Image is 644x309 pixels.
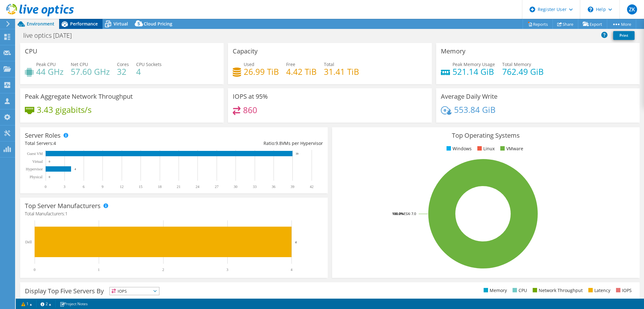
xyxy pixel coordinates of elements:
span: Total Memory [502,61,531,67]
text: 2 [162,268,164,272]
text: 39 [296,152,299,155]
span: CPU Sockets [136,61,162,67]
li: Linux [476,145,495,152]
div: Ratio: VMs per Hypervisor [174,140,323,147]
a: 1 [17,300,36,308]
h3: Memory [441,48,465,55]
span: Peak CPU [36,61,56,67]
text: 27 [215,185,219,189]
h3: CPU [25,48,37,55]
span: Performance [70,21,98,27]
text: Hypervisor [26,167,43,171]
span: Environment [27,21,54,27]
h3: Top Server Manufacturers [25,202,101,209]
tspan: ESXi 7.0 [404,211,416,216]
text: 3 [226,268,228,272]
li: IOPS [614,287,632,294]
li: Latency [587,287,610,294]
a: Reports [523,19,553,29]
text: 0 [45,185,47,189]
h4: 57.60 GHz [71,68,110,75]
h4: 521.14 GiB [452,68,495,75]
text: 24 [196,185,199,189]
a: Share [552,19,578,29]
text: 1 [98,268,100,272]
h3: Average Daily Write [441,93,497,100]
text: 42 [310,185,314,189]
text: Virtual [32,159,43,164]
h3: Top Operating Systems [337,132,635,139]
div: Total Servers: [25,140,174,147]
span: Net CPU [71,61,88,67]
span: Cloud Pricing [144,21,172,27]
h4: 26.99 TiB [244,68,279,75]
a: 2 [36,300,56,308]
h4: 4 [136,68,162,75]
h1: live optics [DATE] [20,32,81,39]
text: 0 [49,175,50,179]
span: Used [244,61,254,67]
text: 30 [234,185,237,189]
li: Network Throughput [531,287,583,294]
text: 15 [139,185,142,189]
h3: IOPS at 95% [233,93,268,100]
h4: 762.49 GiB [502,68,544,75]
text: 33 [253,185,257,189]
text: 36 [272,185,275,189]
li: Windows [445,145,472,152]
h3: Peak Aggregate Network Throughput [25,93,133,100]
li: VMware [499,145,523,152]
span: Free [286,61,295,67]
text: Physical [30,175,42,179]
span: 4 [53,140,56,146]
h4: 32 [117,68,129,75]
h4: 553.84 GiB [454,106,496,113]
text: 4 [291,268,292,272]
h3: Server Roles [25,132,61,139]
span: Cores [117,61,129,67]
text: 4 [295,240,297,244]
text: 6 [83,185,85,189]
h4: 4.42 TiB [286,68,317,75]
span: Peak Memory Usage [452,61,495,67]
span: ZK [627,4,637,14]
span: 1 [65,211,68,217]
text: 21 [177,185,180,189]
text: 18 [158,185,162,189]
text: 39 [291,185,294,189]
text: 9 [102,185,103,189]
a: Print [613,31,635,40]
h3: Capacity [233,48,258,55]
h4: 3.43 gigabits/s [37,106,92,113]
a: Project Notes [55,300,92,308]
h4: 31.41 TiB [324,68,359,75]
h4: Total Manufacturers: [25,210,323,217]
a: Export [578,19,607,29]
text: 12 [120,185,124,189]
text: Guest VM [27,152,43,156]
li: Memory [482,287,507,294]
text: 0 [34,268,36,272]
text: 4 [75,168,76,171]
span: Total [324,61,334,67]
h4: 44 GHz [36,68,64,75]
tspan: 100.0% [392,211,404,216]
svg: \n [588,7,593,12]
text: 0 [49,160,50,163]
a: More [607,19,636,29]
text: 3 [64,185,65,189]
span: IOPS [110,287,159,295]
li: CPU [511,287,527,294]
h4: 860 [243,107,257,113]
text: Dell [25,240,32,244]
span: 9.8 [275,140,282,146]
span: Virtual [114,21,128,27]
